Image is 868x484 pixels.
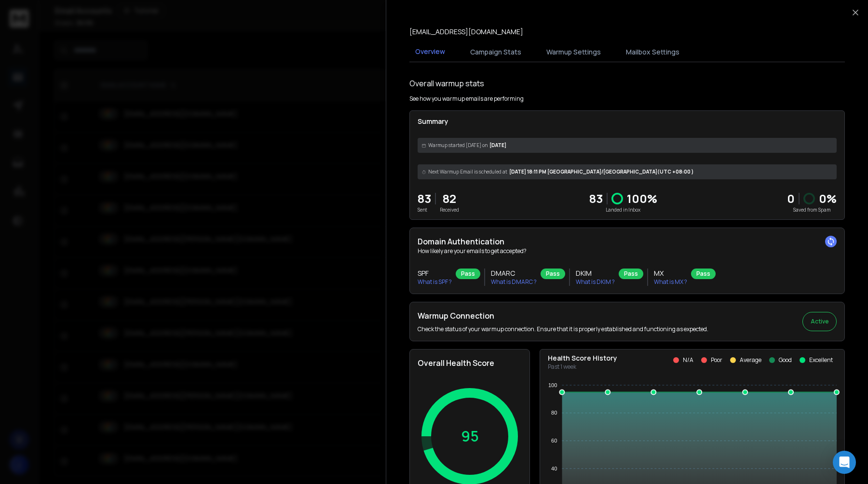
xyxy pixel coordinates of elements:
strong: 0 [787,190,795,206]
p: 83 [589,191,603,206]
tspan: 100 [548,382,557,388]
p: What is SPF ? [418,278,452,286]
p: Summary [418,117,837,126]
span: Warmup started [DATE] on [428,142,488,149]
p: Poor [711,356,722,364]
p: 82 [440,191,459,206]
h3: MX [654,269,687,278]
h3: DMARC [491,269,537,278]
tspan: 60 [551,438,557,444]
p: How likely are your emails to get accepted? [418,247,837,255]
p: 83 [418,191,431,206]
h2: Overall Health Score [418,357,522,369]
p: Health Score History [548,353,617,363]
button: Warmup Settings [541,41,607,63]
p: See how you warmup emails are performing [409,95,524,103]
div: Pass [691,269,716,279]
p: Past 1 week [548,363,617,371]
div: Pass [541,269,565,279]
button: Mailbox Settings [620,41,685,63]
p: 0 % [819,191,837,206]
p: N/A [683,356,693,364]
div: Pass [456,269,480,279]
div: Pass [619,269,643,279]
h3: DKIM [576,269,615,278]
button: Overview [409,41,451,63]
p: Landed in Inbox [589,206,657,214]
h3: SPF [418,269,452,278]
p: Check the status of your warmup connection. Ensure that it is properly established and functionin... [418,325,708,333]
p: What is DMARC ? [491,278,537,286]
p: Sent [418,206,431,214]
div: [DATE] 18:11 PM [GEOGRAPHIC_DATA]/[GEOGRAPHIC_DATA] (UTC +08:00 ) [418,164,837,179]
h2: Warmup Connection [418,310,708,322]
p: Good [779,356,792,364]
div: [DATE] [418,138,837,153]
h2: Domain Authentication [418,236,837,247]
button: Campaign Stats [464,41,527,63]
p: Saved from Spam [787,206,837,214]
p: What is DKIM ? [576,278,615,286]
p: [EMAIL_ADDRESS][DOMAIN_NAME] [409,27,523,37]
p: Excellent [809,356,833,364]
p: 95 [461,428,479,445]
p: Average [740,356,761,364]
tspan: 40 [551,466,557,471]
span: Next Warmup Email is scheduled at [428,168,507,175]
p: 100 % [627,191,657,206]
p: What is MX ? [654,278,687,286]
tspan: 80 [551,410,557,416]
button: Active [802,312,837,331]
p: Received [440,206,459,214]
h1: Overall warmup stats [409,78,484,89]
div: Open Intercom Messenger [833,451,856,474]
